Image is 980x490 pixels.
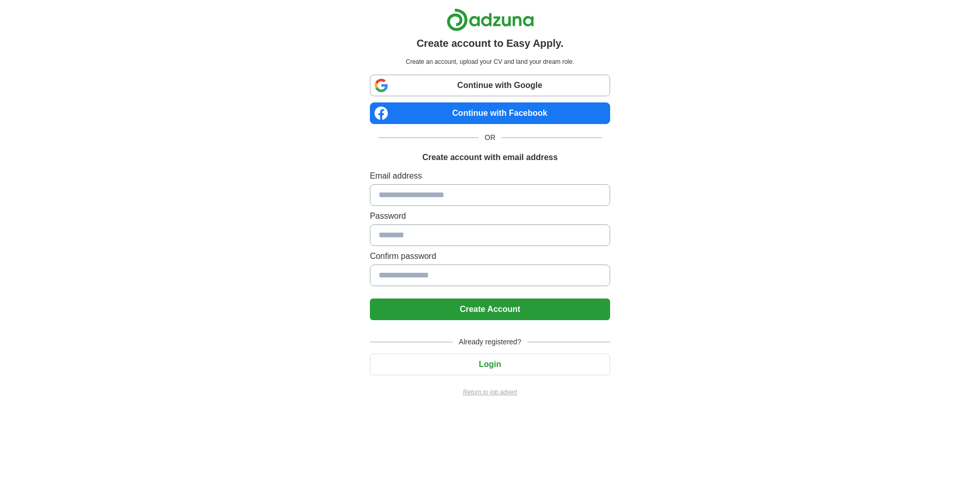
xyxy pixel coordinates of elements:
[370,210,610,222] label: Password
[370,299,610,320] button: Create Account
[417,36,564,51] h1: Create account to Easy Apply.
[372,57,608,66] p: Create an account, upload your CV and land your dream role.
[370,75,610,96] a: Continue with Google
[478,132,502,143] span: OR
[370,102,610,124] a: Continue with Facebook
[370,170,610,182] label: Email address
[370,388,610,397] a: Return to job advert
[370,354,610,375] button: Login
[447,8,534,31] img: Adzuna logo
[370,250,610,262] label: Confirm password
[453,337,527,347] span: Already registered?
[422,151,558,164] h1: Create account with email address
[370,360,610,369] a: Login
